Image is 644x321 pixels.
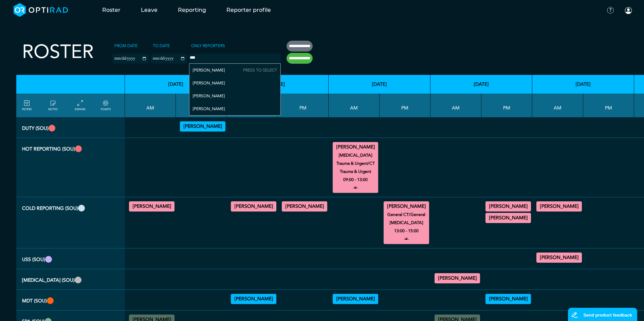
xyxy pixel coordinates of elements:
summary: [PERSON_NAME] [181,122,224,131]
div: General MRI 07:00 - 09:00 [536,201,582,212]
div: General CT/General MRI 15:00 - 17:00 [485,213,531,223]
i: open to allocation [353,184,358,192]
summary: [PERSON_NAME] [130,202,173,210]
small: 09:00 - 13:00 [343,176,368,184]
summary: [PERSON_NAME] [537,254,581,262]
th: AM [329,94,380,117]
th: PM [380,94,430,117]
summary: [PERSON_NAME] [486,214,530,222]
div: [PERSON_NAME] [189,89,280,102]
i: open to allocation [404,235,409,243]
th: AM [430,94,481,117]
summary: [PERSON_NAME] [486,202,530,210]
th: [DATE] [329,75,430,94]
div: General CT/General MRI 13:00 - 14:00 [485,201,531,212]
a: show/hide notes [48,99,57,112]
summary: [PERSON_NAME] [385,202,428,210]
div: General US 09:00 - 13:00 [536,253,582,263]
div: [PERSON_NAME] [189,77,280,89]
div: Urology 08:00 - 09:00 [231,294,276,304]
summary: [PERSON_NAME] [334,143,377,151]
h2: Roster [22,41,94,63]
div: MRI Trauma & Urgent/CT Trauma & Urgent 09:00 - 13:00 [333,142,378,193]
summary: [PERSON_NAME] [232,295,275,303]
summary: [PERSON_NAME] [232,202,275,210]
div: [PERSON_NAME] [189,64,280,77]
div: [PERSON_NAME] [189,102,280,115]
label: To date [151,41,172,51]
input: null [190,55,195,61]
a: collapse/expand entries [75,99,86,112]
small: General CT/General [MEDICAL_DATA] [381,210,432,227]
th: Hot Reporting (SOU) [16,138,125,197]
div: General MRI 11:00 - 13:00 [129,201,174,212]
div: General CT/General MRI 14:00 - 15:00 [282,201,327,212]
th: PM [481,94,532,117]
th: AM [125,94,176,117]
th: [DATE] [125,75,227,94]
summary: [PERSON_NAME] [283,202,326,210]
summary: [PERSON_NAME] [537,202,581,210]
summary: [PERSON_NAME] [334,295,377,303]
div: General FLU 09:00 - 13:00 [435,273,480,283]
label: Only Reporters [189,41,227,51]
summary: [PERSON_NAME] [436,274,479,282]
summary: [PERSON_NAME] [486,295,530,303]
div: Upper GI Cancer MDT 08:00 - 09:00 [333,294,378,304]
div: VSP 14:00 - 15:00 [485,294,531,304]
label: From date [112,41,140,51]
th: PM [583,94,634,117]
a: collapse/expand expected points [101,99,111,112]
div: General CT/General MRI 09:00 - 13:00 [231,201,276,212]
th: USS (SOU) [16,248,125,269]
th: Cold Reporting (SOU) [16,197,125,248]
small: 13:00 - 15:00 [394,227,419,235]
small: [MEDICAL_DATA] Trauma & Urgent/CT Trauma & Urgent [330,151,381,176]
img: brand-opti-rad-logos-blue-and-white-d2f68631ba2948856bd03f2d395fb146ddc8fb01b4b6e9315ea85fa773367... [14,3,68,17]
th: [DATE] [532,75,634,94]
th: PM [278,94,329,117]
div: General CT/General MRI 13:00 - 15:00 [384,201,429,244]
th: Duty (SOU) [16,117,125,138]
th: PM [176,94,227,117]
th: AM [532,94,583,117]
th: MDT (SOU) [16,290,125,310]
th: Fluoro (SOU) [16,269,125,290]
th: [DATE] [430,75,532,94]
div: Vetting (30 PF Points) 13:00 - 17:00 [180,121,225,132]
a: FILTERS [22,99,32,112]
